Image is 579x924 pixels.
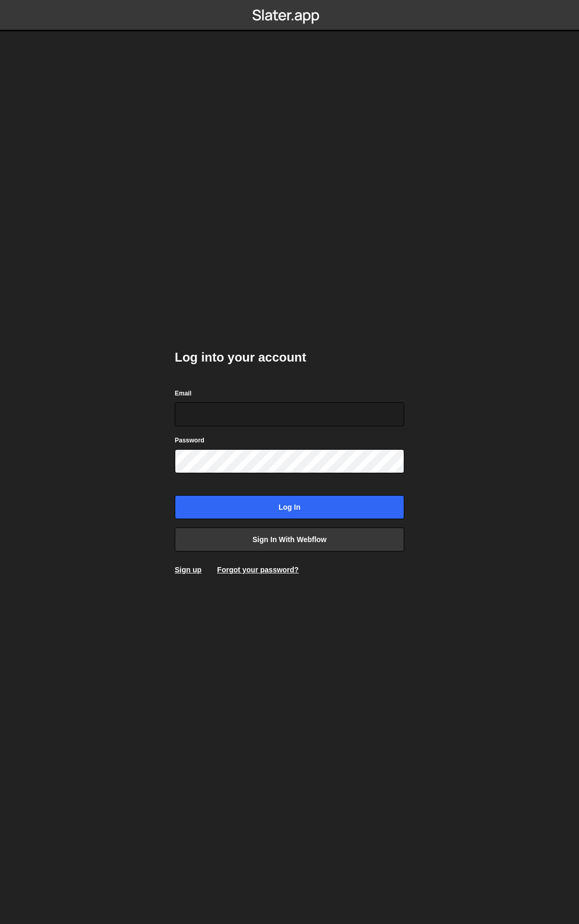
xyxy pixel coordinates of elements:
[175,495,404,519] input: Log in
[175,349,404,366] h2: Log into your account
[175,566,201,574] a: Sign up
[175,435,204,446] label: Password
[175,388,191,399] label: Email
[175,527,404,551] a: Sign in with Webflow
[217,566,298,574] a: Forgot your password?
